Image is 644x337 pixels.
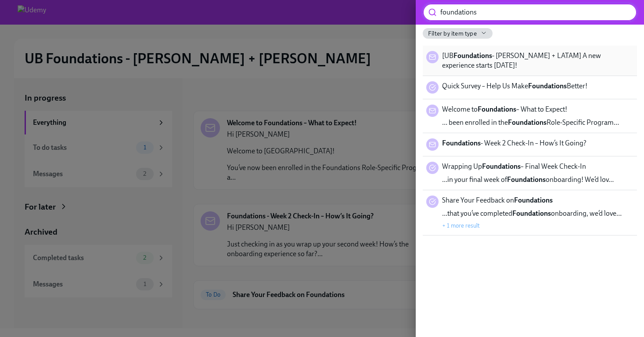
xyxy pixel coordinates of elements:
[426,138,439,151] div: Message
[423,28,493,39] button: Filter by item type
[423,156,637,190] div: Wrapping UpFoundations– Final Week Check-In…in your final week ofFoundationsonboarding! We’d lov…
[426,81,439,94] div: Task
[442,209,622,218] span: …that you’ve completed onboarding, we’d love…
[423,190,637,236] div: Share Your Feedback onFoundations…that you’ve completedFoundationsonboarding, we’d love…+ 1 more ...
[528,82,567,90] strong: Foundations
[442,222,480,229] button: + 1 more result
[426,196,439,208] div: Task
[442,139,481,147] strong: Foundations
[442,138,586,148] span: - Week 2 Check-In – How’s It Going?
[507,175,546,184] strong: Foundations
[423,99,637,133] div: Welcome toFoundations– What to Expect!… been enrolled in theFoundationsRole-Specific Program…
[428,29,477,38] span: Filter by item type
[442,162,586,171] span: Wrapping Up – Final Week Check-In
[442,81,587,91] span: Quick Survey – Help Us Make Better!
[442,196,553,205] span: Share Your Feedback on
[423,76,637,99] div: Quick Survey – Help Us MakeFoundationsBetter!
[426,162,439,174] div: Task
[442,118,619,127] span: … been enrolled in the Role-Specific Program…
[482,162,521,170] strong: Foundations
[442,175,614,185] span: …in your final week of onboarding! We’d lov…
[423,133,637,156] div: Foundations- Week 2 Check-In – How’s It Going?
[442,105,567,114] span: Welcome to – What to Expect!
[426,105,439,117] div: Message
[478,105,516,113] strong: Foundations
[453,51,492,60] strong: Foundations
[423,46,637,76] div: [UBFoundations- [PERSON_NAME] + LATAM] A new experience starts [DATE]!
[442,51,633,70] span: [UB - [PERSON_NAME] + LATAM] A new experience starts [DATE]!
[512,209,551,217] strong: Foundations
[508,118,547,127] strong: Foundations
[514,196,553,204] strong: Foundations
[426,51,439,63] div: Message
